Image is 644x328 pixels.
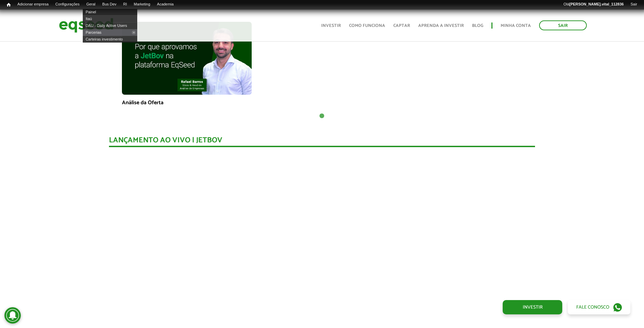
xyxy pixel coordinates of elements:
[349,24,385,28] a: Como funciona
[418,24,464,28] a: Aprenda a investir
[83,9,137,15] a: Painel
[130,2,154,7] a: Marketing
[472,24,483,28] a: Blog
[501,24,531,28] a: Minha conta
[99,2,120,7] a: Bus Dev
[120,2,130,7] a: RI
[321,24,341,28] a: Investir
[569,2,624,6] strong: [PERSON_NAME].vital_112836
[14,2,52,7] a: Adicionar empresa
[393,24,410,28] a: Captar
[52,2,83,7] a: Configurações
[109,137,535,147] div: Lançamento ao vivo | JetBov
[627,2,641,7] a: Sair
[503,300,562,314] a: Investir
[318,113,325,120] button: 1 of 1
[122,99,252,106] p: Análise da Oferta
[539,20,587,30] a: Sair
[122,22,252,95] img: maxresdefault.jpg
[59,16,113,34] img: EqSeed
[154,2,177,7] a: Academia
[568,300,630,314] a: Fale conosco
[3,2,14,8] a: Início
[7,2,11,7] span: Início
[560,2,627,7] a: Olá[PERSON_NAME].vital_112836
[83,2,99,7] a: Geral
